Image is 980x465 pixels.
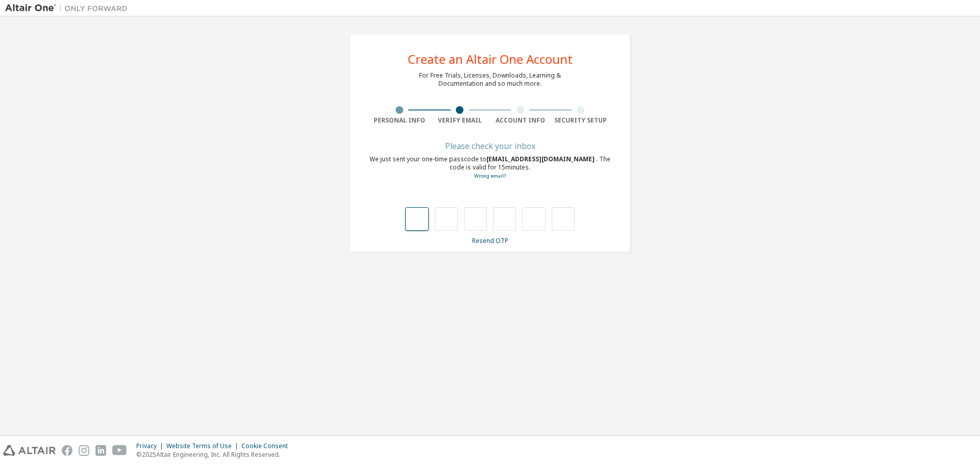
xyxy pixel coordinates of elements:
[62,445,72,456] img: facebook.svg
[5,3,133,13] img: Altair One
[3,445,56,456] img: altair_logo.svg
[136,450,294,459] p: © 2025 Altair Engineering, Inc. All Rights Reserved.
[166,442,241,450] div: Website Terms of Use
[551,116,611,125] div: Security Setup
[369,116,430,125] div: Personal Info
[419,71,561,88] div: For Free Trials, Licenses, Downloads, Learning & Documentation and so much more.
[474,173,506,179] a: Go back to the registration form
[472,236,508,245] a: Resend OTP
[430,116,491,125] div: Verify Email
[408,53,573,65] div: Create an Altair One Account
[486,155,596,163] span: [EMAIL_ADDRESS][DOMAIN_NAME]
[369,155,611,180] div: We just sent your one-time passcode to . The code is valid for 15 minutes.
[369,143,611,149] div: Please check your inbox
[136,442,166,450] div: Privacy
[112,445,127,456] img: youtube.svg
[79,445,89,456] img: instagram.svg
[490,116,551,125] div: Account Info
[241,442,294,450] div: Cookie Consent
[95,445,106,456] img: linkedin.svg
